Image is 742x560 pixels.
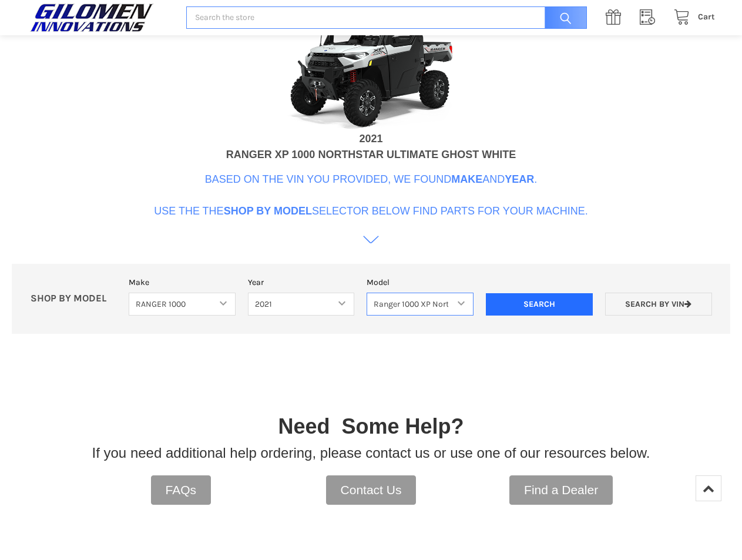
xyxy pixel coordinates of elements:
[186,6,586,29] input: Search the store
[667,10,715,25] a: Cart
[248,276,355,289] label: Year
[509,475,613,505] a: Find a Dealer
[539,6,587,29] input: Search
[226,147,516,163] div: RANGER XP 1000 NORTHSTAR ULTIMATE GHOST WHITE
[696,475,721,501] a: Top of Page
[359,131,382,147] div: 2021
[27,3,174,32] a: GILOMEN INNOVATIONS
[486,293,593,316] input: Search
[326,475,417,505] a: Contact Us
[92,442,650,464] p: If you need additional help ordering, please contact us or use one of our resources below.
[605,293,712,316] a: Search by VIN
[505,173,534,185] b: Year
[224,205,312,217] b: Shop By Model
[27,3,156,32] img: GILOMEN INNOVATIONS
[24,293,123,305] p: SHOP BY MODEL
[451,173,482,185] b: Make
[154,172,588,219] p: Based on the VIN you provided, we found and . Use the the selector below find parts for your mach...
[367,276,474,289] label: Model
[698,12,715,22] span: Cart
[151,475,211,505] a: FAQs
[129,276,236,289] label: Make
[278,411,464,442] p: Need Some Help?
